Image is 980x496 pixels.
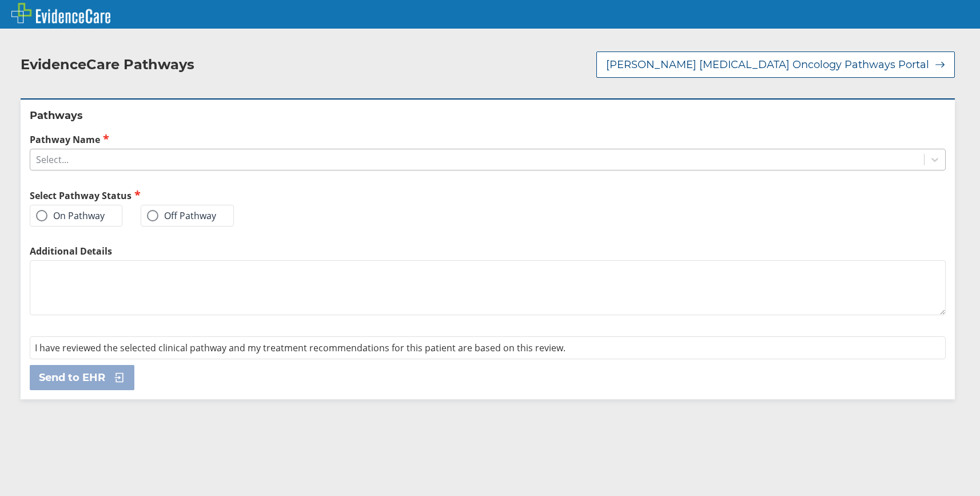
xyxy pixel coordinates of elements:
[21,56,194,73] h2: EvidenceCare Pathways
[39,371,105,384] span: Send to EHR
[36,153,69,166] div: Select...
[596,51,955,78] button: [PERSON_NAME] [MEDICAL_DATA] Oncology Pathways Portal
[30,189,483,202] h2: Select Pathway Status
[30,245,946,257] label: Additional Details
[30,109,946,122] h2: Pathways
[35,342,565,354] span: I have reviewed the selected clinical pathway and my treatment recommendations for this patient a...
[147,210,216,221] label: Off Pathway
[30,133,946,146] label: Pathway Name
[606,58,929,72] span: [PERSON_NAME] [MEDICAL_DATA] Oncology Pathways Portal
[30,365,134,390] button: Send to EHR
[36,210,105,221] label: On Pathway
[11,3,110,23] img: EvidenceCare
